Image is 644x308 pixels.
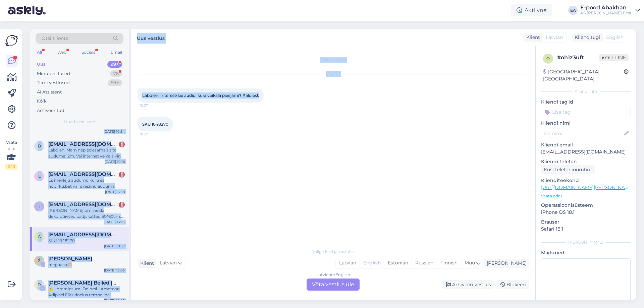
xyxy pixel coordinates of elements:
[104,268,125,273] div: [DATE] 13:05
[572,34,600,41] div: Klienditugi
[5,34,18,47] img: Askly Logo
[105,159,125,164] div: [DATE] 10:18
[360,258,384,268] div: English
[48,280,118,286] span: Daniel Belled Gómez
[307,279,360,291] div: Võta vestlus üle
[119,172,125,178] div: 1
[546,34,563,41] span: Latvian
[64,119,95,125] span: Uued vestlused
[160,259,177,267] span: Latvian
[138,57,529,63] div: Vestlus algas
[541,177,631,184] p: Klienditeekond
[110,70,122,77] div: 78
[37,98,47,105] div: Kõik
[336,258,360,268] div: Latvian
[142,93,259,98] span: Labdien! Interesē šie audio, kurā veikalā pieejami? Paldies!:
[48,238,125,244] div: SKU 1048270
[484,260,527,267] div: [PERSON_NAME]
[138,249,529,255] div: Valige keel ja vastake
[384,258,412,268] div: Estonian
[316,272,350,278] div: Latvian to English
[541,239,631,245] div: [PERSON_NAME]
[48,286,125,298] div: ⚠️ Loremipsum, Dolorsi - Ametcon Adipisci Elits doeius tempo inci Utlabor - Etdolor Magnaali enim...
[541,158,631,165] p: Kliendi telefon
[541,141,631,148] p: Kliendi email
[142,122,168,127] span: SKU 1048270
[541,202,631,209] p: Operatsioonisüsteem
[48,147,125,159] div: Labdien. Mam nepieciešams šis te audums 12m. Vai internet veikalā viņš ir pieejams?
[541,107,631,117] input: Lisa tag
[38,143,41,148] span: b
[104,298,125,303] div: [DATE] 19:03
[442,280,494,289] div: Arhiveeri vestlus
[37,61,46,68] div: Uus
[541,130,623,137] input: Lisa nimi
[541,209,631,216] p: iPhone OS 18.1
[80,48,97,57] div: Socials
[568,6,578,15] div: EA
[524,34,540,41] div: Klient
[38,258,41,263] span: Ž
[42,35,68,42] span: Otsi kliente
[104,220,125,225] div: [DATE] 13:23
[599,54,629,61] span: Offline
[580,5,633,10] div: E-pood Abakhan
[38,174,41,179] span: l
[412,258,437,268] div: Russian
[48,177,125,189] div: Es meklēju audumu,kuru es nopirku,bet vairs nezinu auduma sastāvu.
[48,256,92,262] span: Ženja Fokin
[107,61,122,68] div: 99+
[5,164,17,170] div: 2 / 3
[541,88,631,95] div: Kliendi info
[48,207,125,220] div: [PERSON_NAME] õmmelda dekoratiivsed padjakatted 50*60cm. Millist lukku soovitate?
[37,79,70,86] div: Tiimi vestlused
[580,10,633,16] div: AS [PERSON_NAME] Eesti
[541,193,631,199] p: Vaata edasi ...
[541,148,631,156] p: [EMAIL_ADDRESS][DOMAIN_NAME]
[140,132,165,137] span: 10:37
[48,201,118,207] span: inga.talts@mail.ee
[496,280,529,289] div: Blokeeri
[541,249,631,256] p: Märkmed
[137,33,165,42] label: Uus vestlus
[36,48,43,57] div: All
[48,141,118,147] span: baibamatis@gmail.com
[140,103,165,108] span: 10:37
[546,56,550,61] span: o
[37,70,70,77] div: Minu vestlused
[511,4,552,16] div: Aktiivne
[5,139,17,170] div: Vaata siia
[104,244,125,249] div: [DATE] 10:37
[541,184,634,190] a: [URL][DOMAIN_NAME][PERSON_NAME]
[105,189,125,194] div: [DATE] 17:18
[38,234,41,239] span: a
[557,54,599,62] div: # oh1z3uft
[37,89,62,96] div: AI Assistent
[56,48,68,57] div: Web
[437,258,461,268] div: Finnish
[119,141,125,147] div: 1
[48,232,118,238] span: atdk.fb@gmail.com
[543,68,624,82] div: [GEOGRAPHIC_DATA], [GEOGRAPHIC_DATA]
[541,226,631,233] p: Safari 18.1
[38,282,41,287] span: D
[541,165,595,174] div: Küsi telefoninumbrit
[606,34,624,41] span: English
[108,79,122,86] div: 99+
[138,71,529,77] div: [DATE]
[138,260,154,267] div: Klient
[465,260,475,266] span: Muu
[541,219,631,226] p: Brauser
[109,48,123,57] div: Email
[37,107,64,114] div: Arhiveeritud
[48,171,118,177] span: lindarumpe@hetnet.nl
[39,204,40,209] span: i
[48,262,125,268] div: megaaaa🫶🏼
[119,202,125,208] div: 1
[541,120,631,127] p: Kliendi nimi
[580,5,640,16] a: E-pood AbakhanAS [PERSON_NAME] Eesti
[541,99,631,106] p: Kliendi tag'id
[104,129,125,134] div: [DATE] 10:54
